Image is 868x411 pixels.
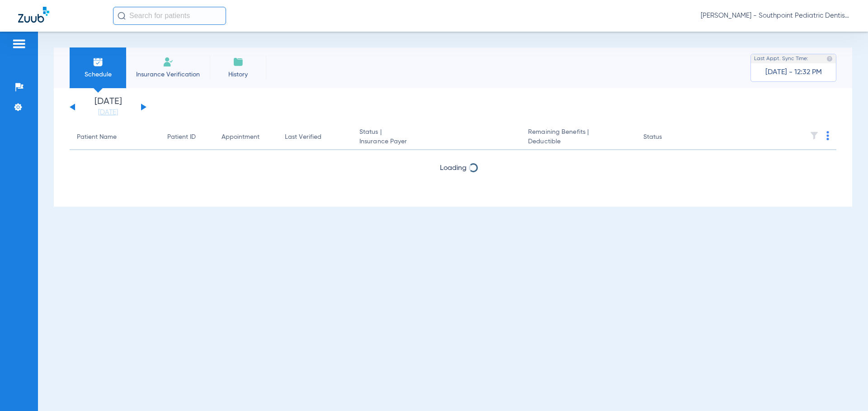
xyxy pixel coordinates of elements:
[217,70,259,79] span: History
[765,68,822,77] span: [DATE] - 12:32 PM
[81,97,135,117] li: [DATE]
[133,70,203,79] span: Insurance Verification
[826,56,833,62] img: last sync help info
[77,132,117,142] div: Patient Name
[701,11,850,20] span: [PERSON_NAME] - Southpoint Pediatric Dentistry
[167,132,207,142] div: Patient ID
[77,132,153,142] div: Patient Name
[233,57,244,67] img: History
[18,7,49,23] img: Zuub Logo
[118,12,126,20] img: Search Icon
[352,125,521,150] th: Status |
[285,132,345,142] div: Last Verified
[167,132,196,142] div: Patient ID
[285,132,321,142] div: Last Verified
[440,165,467,172] span: Loading
[826,131,829,140] img: group-dot-blue.svg
[222,132,270,142] div: Appointment
[12,38,26,49] img: hamburger-icon
[113,7,226,25] input: Search for patients
[810,131,819,140] img: filter.svg
[359,137,514,146] span: Insurance Payer
[521,125,636,150] th: Remaining Benefits |
[754,54,808,63] span: Last Appt. Sync Time:
[636,125,697,150] th: Status
[222,132,259,142] div: Appointment
[81,108,135,117] a: [DATE]
[93,57,104,67] img: Schedule
[528,137,628,146] span: Deductible
[76,70,119,79] span: Schedule
[163,57,174,67] img: Manual Insurance Verification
